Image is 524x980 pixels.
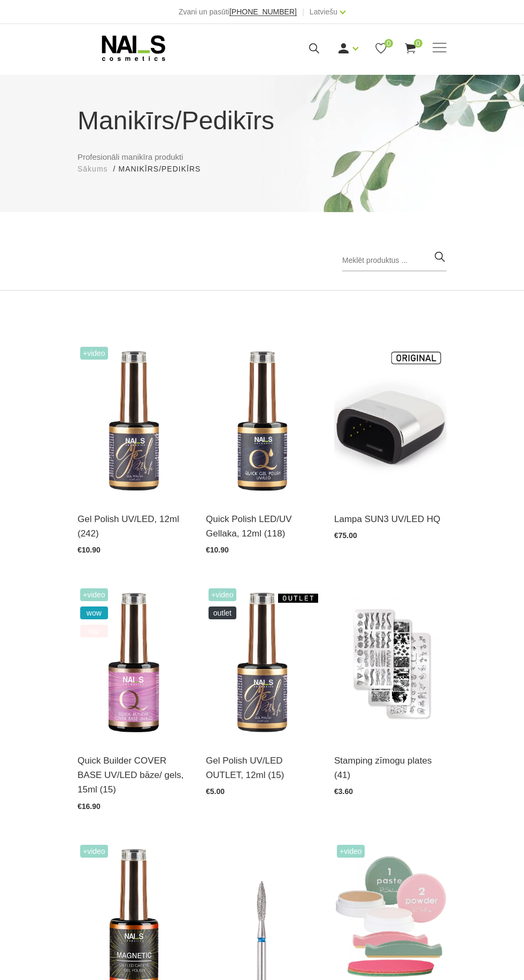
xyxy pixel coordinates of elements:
input: Meklēt produktus ... [342,250,446,271]
div: Zvani un pasūti [179,5,297,18]
img: Ilgnoturīga, intensīvi pigmentēta gēllaka. Viegli klājas, lieliski žūst, nesaraujas, neatkāpjas n... [206,586,318,740]
span: €75.00 [334,531,357,540]
a: [PHONE_NUMBER] [229,8,297,16]
img: Metāla zīmogošanas plate. Augstas kvalitātes gravējums garantē pat vismazāko detaļu atspiedumu. P... [334,586,446,740]
span: €16.90 [78,802,101,811]
a: Quick Builder COVER BASE UV/LED bāze/ gels, 15ml (15) [78,753,190,797]
img: Ātri, ērti un vienkārši!Intensīvi pigmentēta gellaka, kas perfekti klājas arī vienā slānī, tādā v... [206,344,318,499]
span: top [80,625,108,637]
img: Ilgnoturīga, intensīvi pigmentēta gellaka. Viegli klājas, lieliski žūst, nesaraujas, neatkāpjas n... [78,344,190,499]
img: Šī brīža iemīlētākais produkts, kas nepieviļ nevienu meistaru.Perfektas noturības kamuflāžas bāze... [78,586,190,740]
a: Lampa SUN3 UV/LED HQ [334,512,446,526]
a: Quick Polish LED/UV Gellaka, 12ml (118) [206,512,318,541]
span: wow [80,606,108,619]
a: Gel Polish UV/LED, 12ml (242) [78,512,190,541]
a: 0 [374,42,388,55]
span: +Video [337,845,365,858]
h1: Manikīrs/Pedikīrs [78,102,446,140]
a: Latviešu [310,5,337,18]
span: [PHONE_NUMBER] [229,7,297,16]
span: +Video [209,588,236,601]
span: Sākums [78,165,108,173]
span: €10.90 [78,546,101,554]
span: €5.00 [206,787,225,796]
a: Gel Polish UV/LED OUTLET, 12ml (15) [206,753,318,782]
span: +Video [80,845,108,858]
span: €10.90 [206,546,229,554]
a: Stamping zīmogu plates (41) [334,753,446,782]
div: Profesionāli manikīra produkti [70,102,454,175]
span: €3.60 [334,787,353,796]
span: 0 [414,39,422,48]
a: 0 [404,42,417,55]
li: Manikīrs/Pedikīrs [118,164,211,175]
span: OUTLET [209,606,236,619]
span: +Video [80,588,108,601]
span: | [302,5,304,18]
img: Modelis: SUNUV 3Jauda: 48WViļņu garums: 365+405nmKalpošanas ilgums: 50000 HRSPogas vadība:10s/30s... [334,344,446,499]
span: 0 [384,39,393,48]
a: Sākums [78,164,108,175]
span: +Video [80,347,108,360]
